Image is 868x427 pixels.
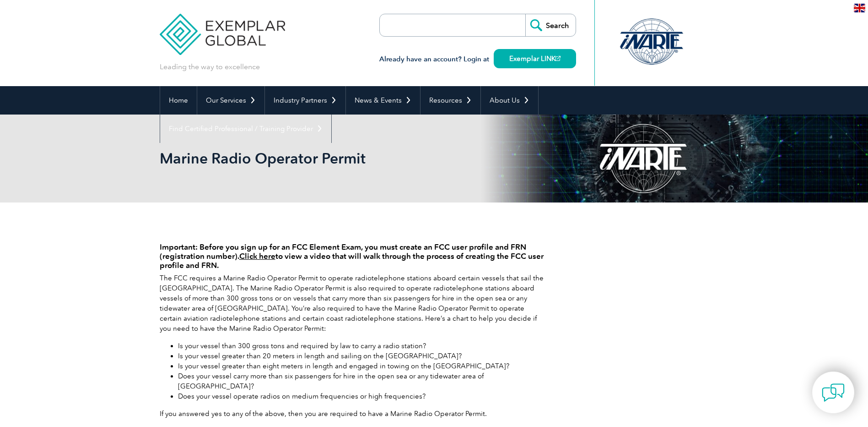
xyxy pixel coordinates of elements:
h4: Important: Before you sign up for an FCC Element Exam, you must create an FCC user profile and FR... [160,242,544,270]
p: Leading the way to excellence [160,62,260,72]
li: Does your vessel operate radios on medium frequencies or high frequencies? [178,391,544,401]
a: Exemplar LINK [494,49,576,68]
li: Is your vessel than 300 gross tons and required by law to carry a radio station? [178,341,544,351]
a: Industry Partners [265,86,345,115]
img: open_square.png [555,56,561,61]
li: Does your vessel carry more than six passengers for hire in the open sea or any tidewater area of... [178,371,544,391]
a: About Us [481,86,538,115]
img: en [854,4,865,12]
li: Is your vessel greater than 20 meters in length and sailing on the [GEOGRAPHIC_DATA]? [178,351,544,361]
p: The FCC requires a Marine Radio Operator Permit to operate radiotelephone stations aboard certain... [160,273,544,334]
a: News & Events [346,86,420,115]
img: contact-chat.png [822,381,845,404]
h3: Already have an account? Login at [379,54,576,65]
p: If you answered yes to any of the above, then you are required to have a Marine Radio Operator Pe... [160,409,544,419]
a: Find Certified Professional / Training Provider [160,115,331,143]
a: Our Services [197,86,264,115]
a: Home [160,86,197,115]
h2: Marine Radio Operator Permit [160,151,544,166]
a: Click here [239,252,275,261]
li: Is your vessel greater than eight meters in length and engaged in towing on the [GEOGRAPHIC_DATA]? [178,361,544,371]
a: Resources [421,86,480,115]
input: Search [525,14,576,36]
